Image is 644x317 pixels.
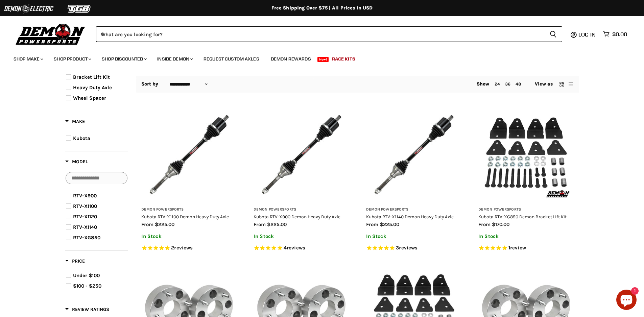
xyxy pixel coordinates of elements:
[141,207,237,212] h3: Demon Powersports
[366,214,454,219] a: Kubota RTV-X1140 Demon Heavy Duty Axle
[54,2,105,15] img: TGB Logo 2
[366,207,462,212] h3: Demon Powersports
[65,158,88,167] button: Filter by Model
[366,221,378,227] span: from
[65,306,109,315] button: Filter by Review Ratings
[287,245,305,251] span: reviews
[3,2,54,15] img: Demon Electric Logo 2
[267,221,287,227] span: $225.00
[516,81,521,87] a: 48
[73,84,112,91] span: Heavy Duty Axle
[478,107,574,202] img: Kubota RTV-XG850 Demon Bracket Lift Kit
[141,234,237,239] p: In Stock
[600,29,630,39] a: $0.00
[66,172,127,184] input: Search Options
[73,235,100,241] span: RTV-XG850
[366,107,462,202] img: Kubota RTV-X1140 Demon Heavy Duty Axle
[614,290,639,312] inbox-online-store-chat: Shopify online store chat
[266,52,316,66] a: Demon Rewards
[49,52,95,66] a: Shop Product
[492,221,509,227] span: $170.00
[327,52,360,66] a: Race Kits
[8,49,625,66] ul: Main menu
[284,245,305,251] span: 4 reviews
[65,258,85,264] span: Price
[478,245,574,252] span: Rated 5.0 out of 5 stars 1 reviews
[96,26,544,42] input: When autocomplete results are available use up and down arrows to review and enter to select
[510,245,526,251] span: review
[65,119,85,124] span: Make
[73,203,97,209] span: RTV-X1100
[73,135,90,141] span: Kubota
[14,22,88,46] img: Demon Powersports
[65,258,85,266] button: Filter by Price
[141,221,153,227] span: from
[141,245,237,252] span: Rated 5.0 out of 5 stars 2 reviews
[396,245,418,251] span: 3 reviews
[254,207,349,212] h3: Demon Powersports
[567,81,574,88] button: list view
[380,221,399,227] span: $225.00
[558,81,565,88] button: grid view
[96,26,562,42] form: Product
[477,81,490,87] span: Show
[73,95,106,101] span: Wheel Spacer
[141,214,229,219] a: Kubota RTV-X1100 Demon Heavy Duty Axle
[366,234,462,239] p: In Stock
[155,221,174,227] span: $225.00
[52,5,593,11] div: Free Shipping Over $75 | All Prices In USD
[478,214,567,219] a: Kubota RTV-XG850 Demon Bracket Lift Kit
[198,52,264,66] a: Request Custom Axles
[578,31,596,38] span: Log in
[508,245,526,251] span: 1 reviews
[366,245,462,252] span: Rated 5.0 out of 5 stars 3 reviews
[65,118,85,127] button: Filter by Make
[171,245,193,251] span: 2 reviews
[399,245,418,251] span: reviews
[97,52,151,66] a: Shop Discounted
[505,81,510,87] a: 36
[612,31,627,38] span: $0.00
[73,214,97,220] span: RTV-X1120
[65,307,109,312] span: Review Ratings
[152,52,197,66] a: Inside Demon
[575,31,600,38] a: Log in
[544,26,562,42] button: Search
[478,207,574,212] h3: Demon Powersports
[73,283,101,289] span: $100 - $250
[65,159,88,165] span: Model
[254,214,340,219] a: Kubota RTV-X900 Demon Heavy Duty Axle
[141,81,159,87] label: Sort by
[8,52,47,66] a: Shop Make
[254,245,349,252] span: Rated 5.0 out of 5 stars 4 reviews
[136,76,579,93] nav: Collection utilities
[254,234,349,239] p: In Stock
[73,224,97,230] span: RTV-X1140
[478,221,491,227] span: from
[478,234,574,239] p: In Stock
[254,107,349,202] img: Kubota RTV-X900 Demon Heavy Duty Axle
[495,81,500,87] a: 24
[141,107,237,202] img: Kubota RTV-X1100 Demon Heavy Duty Axle
[73,193,97,199] span: RTV-X900
[254,221,266,227] span: from
[535,81,553,87] span: View as
[73,272,100,278] span: Under $100
[73,74,110,80] span: Bracket Lift Kit
[317,57,329,62] span: New!
[174,245,193,251] span: reviews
